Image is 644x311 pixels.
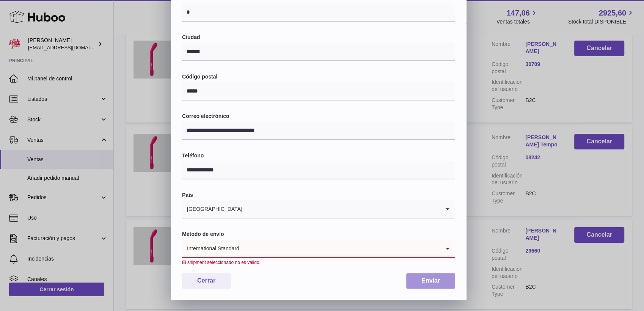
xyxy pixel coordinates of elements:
label: Código postal [182,73,455,80]
label: País [182,192,455,199]
span: [GEOGRAPHIC_DATA] [182,200,243,218]
span: International Standard [182,240,240,257]
label: Método de envío [182,231,455,238]
button: Enviar [406,273,455,289]
div: El shipment seleccionado no es válido. [182,259,455,265]
label: Ciudad [182,34,455,41]
label: Teléfono [182,152,455,159]
div: Search for option [182,240,455,258]
input: Search for option [243,200,440,218]
button: Cerrar [182,273,231,289]
label: Correo electrónico [182,113,455,120]
input: Search for option [240,240,440,257]
div: Search for option [182,200,455,218]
